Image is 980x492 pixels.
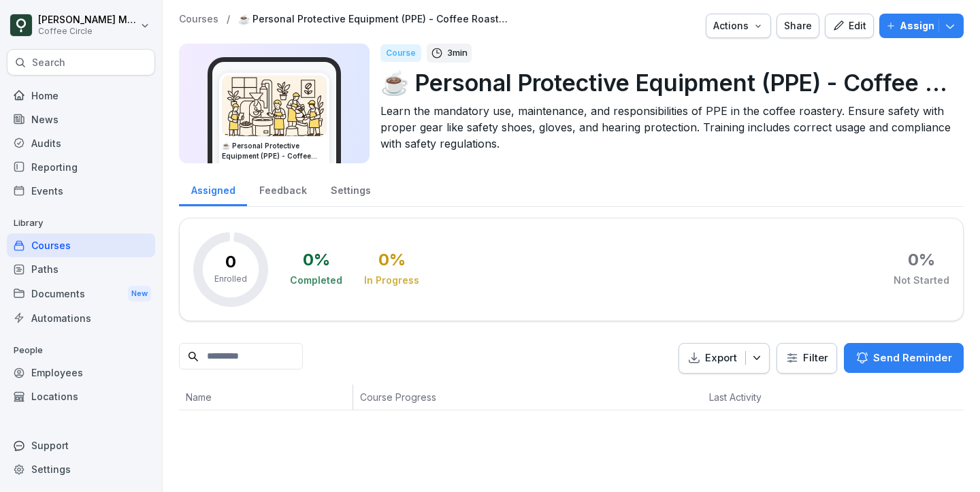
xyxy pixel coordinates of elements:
div: Share [784,18,812,33]
div: Course [380,44,421,62]
a: Courses [179,14,218,25]
p: Send Reminder [873,350,952,365]
p: Assign [900,18,934,33]
a: Events [7,179,155,203]
button: Send Reminder [844,343,964,373]
div: Completed [290,274,342,287]
a: News [7,108,155,131]
a: Settings [7,457,155,481]
p: People [7,340,155,361]
button: Edit [825,14,874,38]
a: Home [7,84,155,108]
div: New [128,286,151,301]
a: Reporting [7,155,155,179]
p: [PERSON_NAME] Moschioni [38,14,137,26]
div: Documents [7,281,155,306]
div: Support [7,433,155,457]
a: Paths [7,257,155,281]
p: Search [32,56,65,69]
h3: ☕️ Personal Protective Equipment (PPE) - Coffee Roastery [222,141,327,161]
a: ☕️ Personal Protective Equipment (PPE) - Coffee Roastery [238,14,510,25]
p: Last Activity [709,390,804,404]
p: 3 min [447,46,468,60]
a: Employees [7,361,155,384]
div: 0 % [303,252,330,268]
p: ☕️ Personal Protective Equipment (PPE) - Coffee Roastery [380,65,953,100]
p: Course Progress [360,390,564,404]
div: 0 % [378,252,406,268]
a: Locations [7,384,155,408]
div: 0 % [908,252,935,268]
p: Library [7,212,155,234]
div: In Progress [364,274,419,287]
img: crgvesysle1k0ixpnj65j29i.png [223,76,326,136]
button: Assign [879,14,964,38]
button: Actions [706,14,771,38]
a: Feedback [247,171,318,206]
div: Actions [713,18,764,33]
p: Enrolled [214,273,247,285]
a: Automations [7,306,155,330]
a: Assigned [179,171,247,206]
button: Filter [777,344,836,373]
button: Share [777,14,819,38]
p: / [227,14,230,25]
p: 0 [225,254,236,270]
a: Audits [7,131,155,155]
p: Coffee Circle [38,27,137,36]
a: DocumentsNew [7,281,155,306]
div: Edit [832,18,866,33]
p: Name [186,390,346,404]
button: Export [679,343,770,374]
a: Settings [318,171,382,206]
p: Export [705,350,737,366]
p: Learn the mandatory use, maintenance, and responsibilities of PPE in the coffee roastery. Ensure ... [380,103,953,152]
a: Courses [7,233,155,257]
div: Not Started [894,274,949,287]
div: Filter [785,351,828,365]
